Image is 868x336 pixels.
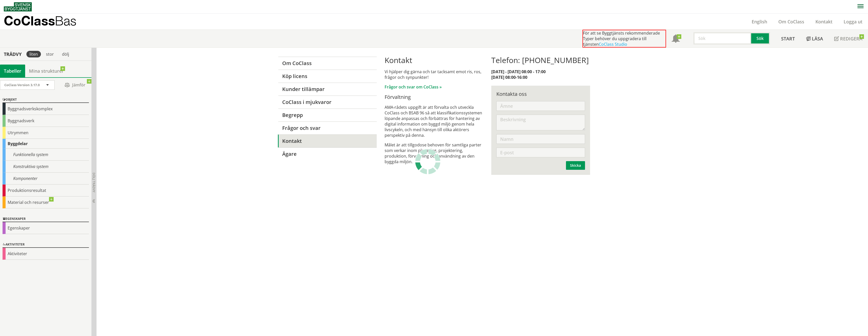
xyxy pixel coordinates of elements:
h1: Telefon: [PHONE_NUMBER] [491,56,590,65]
div: liten [26,51,41,57]
a: Om CoClass [773,19,810,25]
div: För att se Byggtjänsts rekommenderade Typer behöver du uppgradera till tjänsten [582,30,666,48]
span: Bas [55,13,76,28]
span: Läsa [812,36,823,42]
span: Start [781,36,795,42]
button: Sök [751,32,770,44]
span: Dölj trädvy [92,173,96,192]
div: stor [43,51,57,57]
div: Funktionella system [3,149,89,161]
p: Vi hjälper dig gärna och tar tacksamt emot ris, ros, frågor och synpunkter! [385,69,483,80]
div: Egenskaper [3,216,89,222]
strong: [DATE] - [DATE] 08:00 - 17:00 [DATE] 08:00-16:00 [491,69,546,80]
div: Utrymmen [3,127,89,139]
div: Aktiviteter [3,242,89,248]
a: Redigera [829,30,868,48]
a: English [746,19,773,25]
div: Egenskaper [3,222,89,234]
a: Läsa [800,30,829,48]
div: Byggdelar [3,139,89,149]
img: Laddar [415,149,440,174]
a: Logga ut [838,19,868,25]
div: Byggnadsverkskomplex [3,103,89,115]
span: CoClass Version 3.17.0 [4,83,40,87]
a: Kontakt [278,134,377,147]
a: Köp licens [278,70,377,83]
h4: Förvaltning [385,94,483,100]
p: AMA-rådets uppgift är att förvalta och utveckla CoClass och BSAB 96 så att klassifikationssysteme... [385,104,483,138]
div: Aktiviteter [3,248,89,260]
div: Komponenter [3,173,89,185]
div: dölj [59,51,72,57]
a: Mina strukturer [25,65,68,77]
div: Produktionsresultat [3,185,89,196]
a: CoClass i mjukvaror [278,96,377,109]
a: Ägare [278,147,377,160]
img: Svensk Byggtjänst [4,2,32,11]
div: Byggnadsverk [3,115,89,127]
span: Redigera [840,36,862,42]
input: Ämne [496,101,585,111]
span: Jämför [60,81,90,89]
button: Skicka [566,161,585,170]
input: E-post [496,148,585,157]
a: Frågor och svar om CoClass » [385,84,442,90]
a: CoClassBas [4,14,87,29]
a: Frågor och svar [278,121,377,134]
p: CoClass [4,18,76,24]
a: Kontakt [810,19,838,25]
input: Sök [693,32,751,44]
div: Objekt [3,97,89,103]
a: Begrepp [278,109,377,121]
a: Start [776,30,800,48]
div: Trädvy [1,51,24,57]
div: Material och resurser [3,196,89,208]
div: Kontakta oss [496,91,585,97]
span: Notifikationer [672,35,680,43]
a: CoClass Studio [599,41,627,47]
p: Målet är att tillgodose behoven för samtliga parter som verkar inom planering, projektering, prod... [385,142,483,164]
h1: Kontakt [385,56,483,65]
div: Konstruktiva system [3,161,89,173]
input: Namn [496,134,585,144]
a: Om CoClass [278,57,377,70]
a: Kunder tillämpar [278,83,377,96]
